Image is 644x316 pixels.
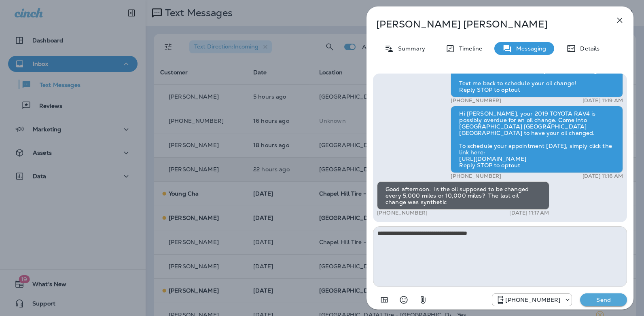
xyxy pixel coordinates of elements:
div: Hi [PERSON_NAME], your 2019 TOYOTA RAV4 is possibly overdue for an oil change. Come into [GEOGRAP... [451,106,623,173]
p: Timeline [455,45,482,52]
p: [DATE] 11:19 AM [583,97,623,104]
div: Hi [PERSON_NAME], this is [PERSON_NAME] from [GEOGRAPHIC_DATA] [GEOGRAPHIC_DATA]. Your 2019 TOYOT... [451,50,623,97]
button: Send [580,293,627,306]
p: [PHONE_NUMBER] [451,97,501,104]
p: [PERSON_NAME] [PERSON_NAME] [376,19,597,30]
p: Messaging [512,45,546,52]
p: Details [576,45,600,52]
p: [PHONE_NUMBER] [505,297,560,303]
div: +1 (984) 409-9300 [492,295,572,305]
p: [PHONE_NUMBER] [377,210,428,216]
p: Summary [394,45,425,52]
div: Good afternoon. Is the oil supposed to be changed every 5,000 miles or 10,000 miles? The last oil... [377,181,549,210]
button: Add in a premade template [376,292,392,308]
p: Send [587,296,621,303]
p: [DATE] 11:16 AM [583,173,623,179]
p: [PHONE_NUMBER] [451,173,501,179]
button: Select an emoji [396,292,412,308]
p: [DATE] 11:17 AM [509,210,549,216]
